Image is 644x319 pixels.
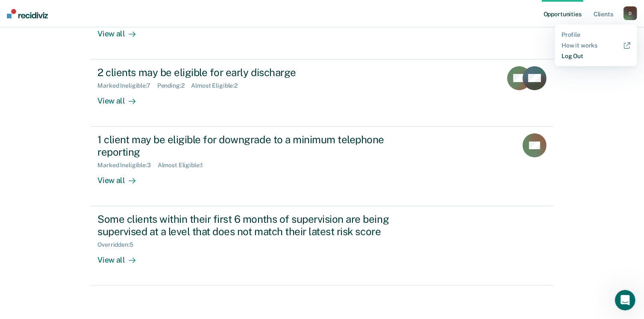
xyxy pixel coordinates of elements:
img: Recidiviz [7,9,48,18]
div: 2 clients may be eligible for early discharge [97,66,397,79]
div: View all [97,22,145,38]
div: Marked Ineligible : 3 [97,162,157,169]
div: Marked Ineligible : 7 [97,82,157,89]
div: View all [97,248,145,265]
a: Profile [562,31,630,38]
div: View all [97,168,145,185]
a: Log Out [562,53,630,60]
div: Some clients within their first 6 months of supervision are being supervised at a level that does... [97,213,397,238]
div: View all [97,89,145,106]
a: How it works [562,42,630,49]
button: D [623,6,637,20]
iframe: Intercom live chat [615,290,635,310]
a: 1 client may be eligible for downgrade to a minimum telephone reportingMarked Ineligible:3Almost ... [91,127,553,206]
div: Overridden : 5 [97,241,140,248]
a: Some clients within their first 6 months of supervision are being supervised at a level that does... [91,206,553,286]
div: 1 client may be eligible for downgrade to a minimum telephone reporting [97,133,397,158]
a: 2 clients may be eligible for early dischargeMarked Ineligible:7Pending:2Almost Eligible:2View all [91,59,553,127]
div: Almost Eligible : 2 [191,82,245,89]
div: Almost Eligible : 1 [158,162,210,169]
div: Pending : 2 [157,82,191,89]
